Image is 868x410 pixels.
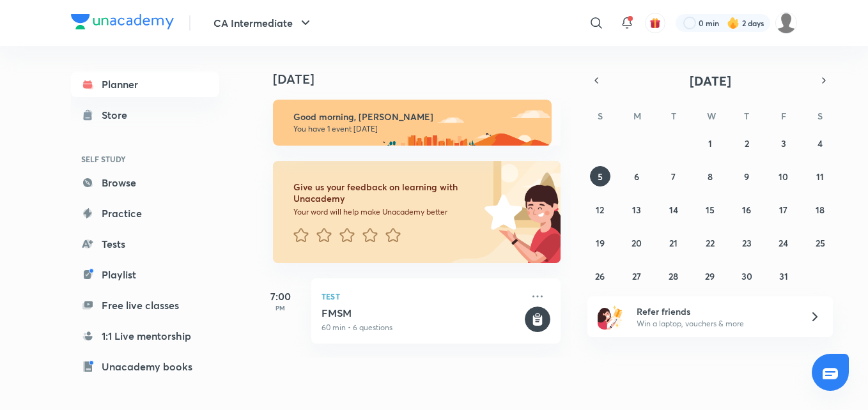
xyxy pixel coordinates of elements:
a: 1:1 Live mentorship [71,323,219,349]
button: October 28, 2025 [663,266,684,286]
abbr: October 16, 2025 [742,204,751,216]
button: October 11, 2025 [810,166,830,186]
button: October 5, 2025 [590,166,610,186]
abbr: October 24, 2025 [779,237,788,249]
button: avatar [645,13,665,33]
img: referral [598,304,623,330]
button: October 26, 2025 [590,266,610,286]
abbr: October 12, 2025 [596,204,604,216]
h6: Good morning, [PERSON_NAME] [293,111,540,123]
a: Free live classes [71,292,219,318]
div: Store [102,107,135,123]
abbr: Thursday [744,110,749,122]
a: Practice [71,201,219,226]
abbr: October 27, 2025 [632,270,641,282]
abbr: October 9, 2025 [744,171,749,183]
p: Win a laptop, vouchers & more [637,318,794,330]
abbr: October 17, 2025 [779,204,787,216]
img: Company Logo [71,14,174,29]
abbr: Wednesday [707,110,716,122]
abbr: October 5, 2025 [598,171,603,183]
abbr: October 15, 2025 [706,204,715,216]
abbr: October 7, 2025 [671,171,676,183]
abbr: October 29, 2025 [705,270,715,282]
abbr: October 1, 2025 [708,137,712,149]
button: October 3, 2025 [773,133,794,153]
img: morning [273,100,552,146]
abbr: October 21, 2025 [669,237,678,249]
img: feedback_image [441,161,561,263]
button: October 16, 2025 [736,199,757,220]
button: October 18, 2025 [810,199,830,220]
button: October 29, 2025 [700,266,720,286]
abbr: October 11, 2025 [816,171,824,183]
abbr: October 10, 2025 [779,171,788,183]
abbr: Saturday [818,110,823,122]
button: October 10, 2025 [773,166,794,186]
button: October 9, 2025 [736,166,757,186]
button: October 24, 2025 [773,232,794,253]
button: October 14, 2025 [663,199,684,220]
p: Your word will help make Unacademy better [293,207,480,217]
button: October 4, 2025 [810,133,830,153]
img: Shikha kumari [775,12,797,34]
button: October 23, 2025 [736,232,757,253]
h6: Give us your feedback on learning with Unacademy [293,181,480,204]
abbr: October 30, 2025 [741,270,752,282]
button: CA Intermediate [206,10,321,36]
abbr: October 8, 2025 [708,171,713,183]
button: October 2, 2025 [736,133,757,153]
img: streak [727,17,740,29]
abbr: October 23, 2025 [742,237,752,249]
button: October 12, 2025 [590,199,610,220]
button: October 25, 2025 [810,232,830,253]
button: October 21, 2025 [663,232,684,253]
p: You have 1 event [DATE] [293,124,540,134]
abbr: October 22, 2025 [706,237,715,249]
button: October 17, 2025 [773,199,794,220]
a: Playlist [71,262,219,287]
a: Company Logo [71,14,174,33]
button: October 20, 2025 [626,232,647,253]
h5: 7:00 [255,289,306,304]
abbr: Friday [781,110,786,122]
h6: SELF STUDY [71,148,219,170]
abbr: October 14, 2025 [669,204,678,216]
abbr: October 4, 2025 [818,137,823,149]
button: October 19, 2025 [590,232,610,253]
p: PM [255,304,306,312]
abbr: October 2, 2025 [745,137,749,149]
button: October 15, 2025 [700,199,720,220]
abbr: Tuesday [671,110,676,122]
button: October 8, 2025 [700,166,720,186]
a: Tests [71,231,219,257]
p: Test [322,289,522,304]
abbr: Sunday [598,110,603,122]
abbr: October 3, 2025 [781,137,786,149]
a: Planner [71,72,219,97]
button: October 7, 2025 [663,166,684,186]
button: October 22, 2025 [700,232,720,253]
abbr: October 13, 2025 [632,204,641,216]
button: October 6, 2025 [626,166,647,186]
abbr: Monday [633,110,641,122]
button: October 27, 2025 [626,266,647,286]
img: avatar [649,17,661,29]
abbr: October 20, 2025 [632,237,642,249]
button: October 31, 2025 [773,266,794,286]
a: Browse [71,170,219,195]
h5: FMSM [322,307,522,319]
h6: Refer friends [637,305,794,318]
abbr: October 18, 2025 [816,204,825,216]
abbr: October 26, 2025 [595,270,605,282]
p: 60 min • 6 questions [322,322,522,333]
abbr: October 19, 2025 [596,237,605,249]
button: October 30, 2025 [736,266,757,286]
a: Store [71,102,219,128]
abbr: October 25, 2025 [816,237,825,249]
button: [DATE] [605,72,815,89]
span: [DATE] [690,72,731,89]
h4: [DATE] [273,72,573,87]
button: October 1, 2025 [700,133,720,153]
button: October 13, 2025 [626,199,647,220]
